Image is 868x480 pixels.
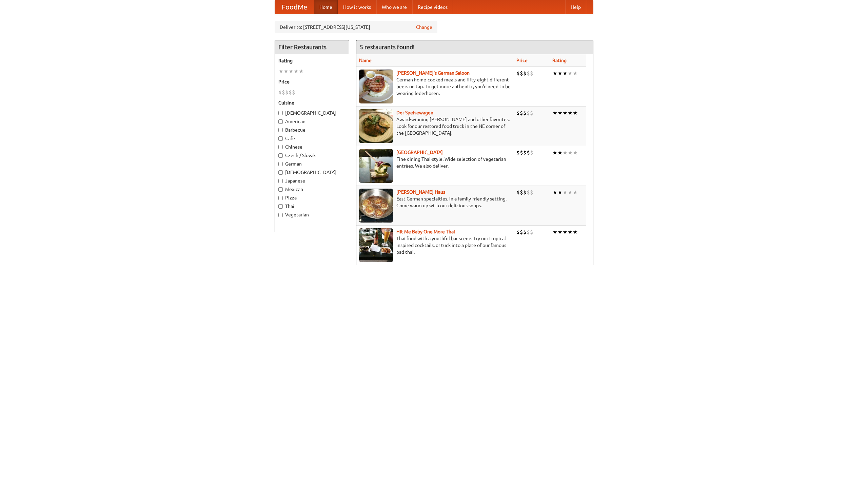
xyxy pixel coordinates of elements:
li: $ [282,89,285,96]
a: Price [516,58,528,63]
li: $ [530,228,533,236]
li: $ [530,189,533,196]
li: $ [516,228,520,236]
li: $ [527,189,530,196]
input: American [278,119,283,124]
input: [DEMOGRAPHIC_DATA] [278,170,283,175]
li: ★ [557,149,563,156]
li: $ [527,109,530,117]
li: $ [523,70,527,77]
li: ★ [557,189,563,196]
li: ★ [573,228,578,236]
p: East German specialties, in a family-friendly setting. Come warm up with our delicious soups. [359,195,511,209]
img: kohlhaus.jpg [359,189,393,223]
li: ★ [283,68,289,75]
label: Chinese [278,143,346,150]
input: Barbecue [278,128,283,132]
li: ★ [278,68,283,75]
a: Help [565,0,586,14]
a: [PERSON_NAME]'s German Saloon [396,70,470,76]
input: Chinese [278,145,283,149]
label: American [278,118,346,125]
a: Rating [552,58,567,63]
li: $ [516,109,520,117]
label: Cafe [278,135,346,142]
img: speisewagen.jpg [359,109,393,143]
li: $ [520,149,523,156]
li: ★ [563,70,568,77]
a: Hit Me Baby One More Thai [396,229,455,234]
p: German home-cooked meals and fifty-eight different beers on tap. To get more authentic, you'd nee... [359,76,511,97]
input: Japanese [278,179,283,183]
li: ★ [573,70,578,77]
p: Thai food with a youthful bar scene. Try our tropical inspired cocktails, or tuck into a plate of... [359,235,511,255]
li: $ [520,189,523,196]
li: ★ [563,109,568,117]
li: ★ [289,68,294,75]
li: $ [516,189,520,196]
li: ★ [573,149,578,156]
div: Deliver to: [STREET_ADDRESS][US_STATE] [275,21,437,33]
li: $ [292,89,295,96]
p: Award-winning [PERSON_NAME] and other favorites. Look for our restored food truck in the NE corne... [359,116,511,136]
input: Czech / Slovak [278,153,283,158]
li: ★ [552,149,557,156]
h5: Price [278,78,346,85]
a: Change [416,24,432,31]
a: [PERSON_NAME] Haus [396,189,445,195]
li: $ [523,189,527,196]
a: How it works [338,0,376,14]
input: Thai [278,204,283,209]
li: ★ [563,149,568,156]
a: Recipe videos [412,0,453,14]
li: ★ [573,109,578,117]
li: ★ [568,149,573,156]
li: ★ [568,228,573,236]
li: $ [530,149,533,156]
li: ★ [299,68,304,75]
li: $ [520,70,523,77]
h5: Rating [278,57,346,64]
input: Pizza [278,196,283,200]
li: ★ [568,70,573,77]
li: ★ [573,189,578,196]
li: $ [289,89,292,96]
li: $ [523,228,527,236]
li: ★ [552,228,557,236]
a: Who we are [376,0,412,14]
label: Japanese [278,177,346,184]
li: ★ [568,109,573,117]
li: ★ [552,189,557,196]
li: $ [523,109,527,117]
label: Czech / Slovak [278,152,346,159]
a: Der Speisewagen [396,110,433,115]
ng-pluralize: 5 restaurants found! [360,44,415,50]
input: [DEMOGRAPHIC_DATA] [278,111,283,115]
li: ★ [568,189,573,196]
li: ★ [557,228,563,236]
li: $ [527,149,530,156]
li: ★ [552,70,557,77]
a: FoodMe [275,0,314,14]
img: satay.jpg [359,149,393,183]
li: $ [516,70,520,77]
img: babythai.jpg [359,228,393,262]
img: esthers.jpg [359,70,393,103]
input: Mexican [278,187,283,192]
label: [DEMOGRAPHIC_DATA] [278,169,346,176]
input: Cafe [278,136,283,141]
h4: Filter Restaurants [275,40,349,54]
label: Pizza [278,194,346,201]
li: $ [527,228,530,236]
a: [GEOGRAPHIC_DATA] [396,150,443,155]
li: $ [520,109,523,117]
li: ★ [552,109,557,117]
li: $ [520,228,523,236]
li: ★ [557,109,563,117]
input: German [278,162,283,166]
li: $ [530,70,533,77]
